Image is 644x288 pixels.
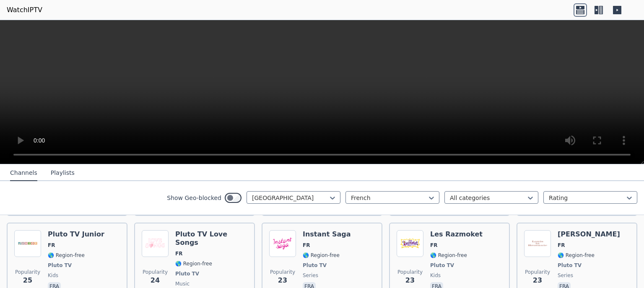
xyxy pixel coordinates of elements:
span: Pluto TV [558,262,582,269]
button: Channels [10,165,37,181]
h6: Pluto TV Junior [48,230,104,239]
img: Pluto TV Junior [14,230,41,257]
span: Pluto TV [430,262,454,269]
span: FR [303,242,310,249]
img: Instant Saga [269,230,296,257]
span: Pluto TV [48,262,72,269]
span: 24 [151,275,160,285]
span: Popularity [397,269,423,275]
span: 🌎 Region-free [48,252,85,259]
span: 23 [533,275,542,285]
a: WatchIPTV [7,5,42,15]
span: Pluto TV [303,262,327,269]
span: 25 [23,275,32,285]
span: FR [558,242,565,249]
span: FR [175,250,182,257]
h6: Les Razmoket [430,230,483,239]
span: music [175,280,190,287]
span: 🌎 Region-free [558,252,595,259]
label: Show Geo-blocked [167,194,221,202]
span: kids [430,272,441,279]
span: 🌎 Region-free [430,252,467,259]
span: Popularity [525,269,550,275]
span: 🌎 Region-free [175,260,212,267]
span: series [558,272,573,279]
span: Popularity [15,269,40,275]
h6: Instant Saga [303,230,351,239]
img: Pluto TV Love Songs [142,230,169,257]
img: Les Razmoket [397,230,423,257]
h6: [PERSON_NAME] [558,230,620,239]
img: Louis La Brocante [524,230,551,257]
span: Popularity [270,269,295,275]
span: 23 [405,275,415,285]
span: Popularity [143,269,168,275]
span: Pluto TV [175,270,199,277]
span: series [303,272,318,279]
h6: Pluto TV Love Songs [175,230,247,247]
span: kids [48,272,58,279]
button: Playlists [51,165,75,181]
span: 🌎 Region-free [303,252,340,259]
span: 23 [278,275,287,285]
span: FR [430,242,437,249]
span: FR [48,242,55,249]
